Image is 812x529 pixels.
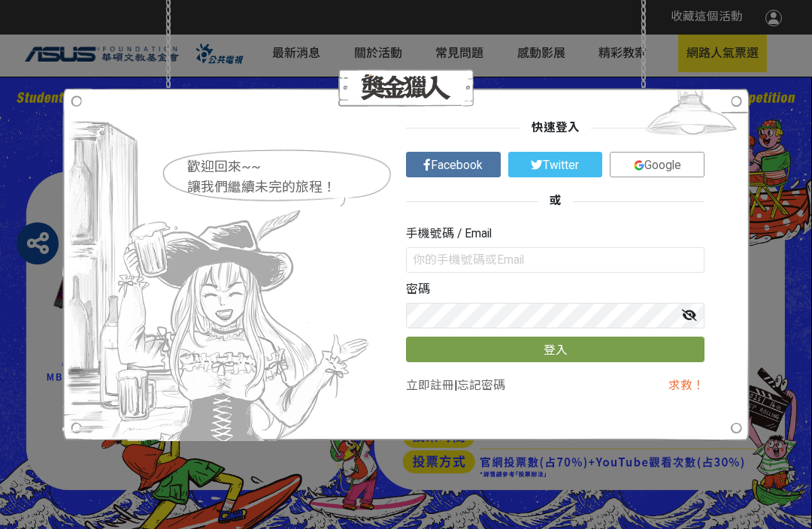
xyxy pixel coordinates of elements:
[644,159,681,172] span: Google
[406,247,704,273] input: 你的手機號碼或Email
[543,159,579,172] span: Twitter
[668,379,704,392] a: 求救！
[406,281,430,298] label: 密碼
[520,121,591,135] span: 快速登入
[406,225,492,243] label: 手機號碼 / Email
[187,157,393,177] div: 歡迎回來~~
[634,160,644,171] img: icon_google.e274bc9.svg
[633,88,750,144] img: Light
[62,88,374,441] img: Hostess
[538,194,573,207] span: 或
[454,379,457,392] span: |
[431,159,483,172] span: Facebook
[406,337,704,362] button: 登入
[457,379,505,392] a: 忘記密碼
[187,177,393,198] div: 讓我們繼續未完的旅程！
[406,379,454,392] a: 立即註冊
